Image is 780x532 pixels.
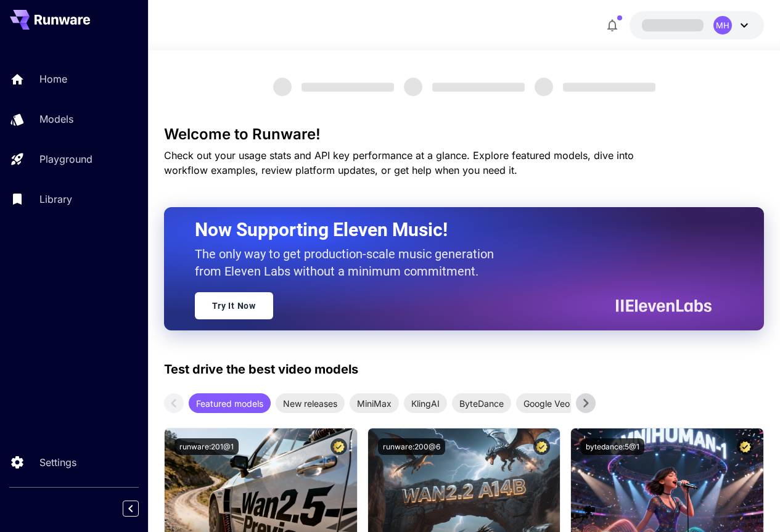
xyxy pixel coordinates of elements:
p: Home [39,72,67,86]
div: New releases [276,393,345,413]
button: Certified Model – Vetted for best performance and includes a commercial license. [737,438,753,455]
span: Check out your usage stats and API key performance at a glance. Explore featured models, dive int... [164,149,634,176]
a: Try It Now [195,292,273,319]
div: Featured models [189,393,271,413]
div: ByteDance [452,393,511,413]
button: Certified Model – Vetted for best performance and includes a commercial license. [533,438,550,455]
p: Models [39,112,73,126]
h2: Now Supporting Eleven Music! [195,218,703,242]
p: The only way to get production-scale music generation from Eleven Labs without a minimum commitment. [195,245,503,280]
div: KlingAI [404,393,447,413]
span: New releases [276,397,345,410]
span: KlingAI [404,397,447,410]
div: MiniMax [350,393,399,413]
p: Playground [39,152,92,166]
span: Featured models [189,397,271,410]
button: bytedance:5@1 [581,438,644,455]
span: Google Veo [516,397,577,410]
button: Certified Model – Vetted for best performance and includes a commercial license. [330,438,347,455]
button: runware:201@1 [174,438,239,455]
span: MiniMax [350,397,399,410]
span: ByteDance [452,397,511,410]
div: MH [713,16,732,35]
div: Collapse sidebar [132,497,148,520]
p: Settings [39,455,76,470]
button: MH [630,11,764,39]
h3: Welcome to Runware! [164,126,765,143]
button: runware:200@6 [378,438,445,455]
button: Collapse sidebar [123,501,139,517]
p: Test drive the best video models [164,360,358,379]
div: Google Veo [516,393,577,413]
p: Library [39,192,72,207]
